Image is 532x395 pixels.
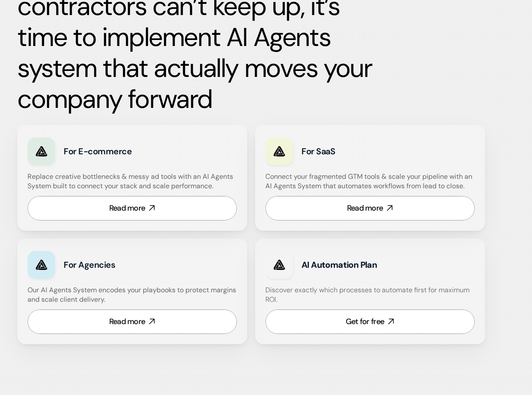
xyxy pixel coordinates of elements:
h3: For SaaS [301,145,419,157]
h4: Replace creative bottlenecks & messy ad tools with an AI Agents System built to connect your stac... [28,172,235,191]
h3: For Agencies [64,259,181,271]
a: Read more [28,309,237,334]
h4: Our AI Agents System encodes your playbooks to protect margins and scale client delivery. [28,285,237,305]
div: Get for free [346,316,384,327]
h4: Connect your fragmented GTM tools & scale your pipeline with an AI Agents System that automates w... [265,172,479,191]
div: Read more [347,203,383,214]
a: Get for free [265,309,475,334]
strong: AI Automation Plan [301,259,377,270]
div: Read more [109,316,145,327]
a: Read more [265,196,475,220]
h4: Discover exactly which processes to automate first for maximum ROI. [265,285,475,305]
div: Read more [109,203,145,214]
a: Read more [28,196,237,220]
h3: For E-commerce [64,145,181,157]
